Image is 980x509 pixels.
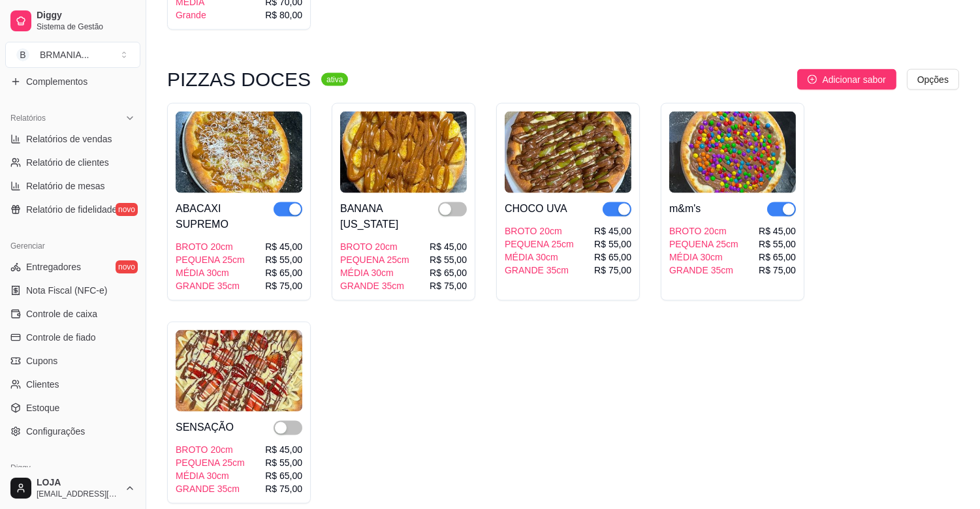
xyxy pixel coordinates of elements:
[759,224,796,238] div: R$ 45,00
[26,354,57,367] span: Cupons
[669,224,738,238] div: BROTO 20cm
[176,482,245,495] div: GRANDE 35cm
[265,253,302,266] div: R$ 55,00
[669,112,796,193] img: product-image
[340,266,409,279] div: MÉDIA 30cm
[5,176,140,196] a: Relatório de mesas
[265,456,302,469] div: R$ 55,00
[26,156,109,169] span: Relatório de clientes
[505,224,574,238] div: BROTO 20cm
[5,152,140,173] a: Relatório de clientes
[37,489,119,499] span: [EMAIL_ADDRESS][DOMAIN_NAME]
[5,236,140,256] div: Gerenciar
[26,401,59,414] span: Estoque
[917,72,949,87] span: Opções
[5,350,140,371] a: Cupons
[40,48,89,61] div: BRMANIA ...
[321,73,348,86] sup: ativa
[26,307,97,320] span: Controle de caixa
[822,72,885,87] span: Adicionar sabor
[759,238,796,251] div: R$ 55,00
[37,22,135,32] span: Sistema de Gestão
[265,8,302,22] div: R$ 80,00
[176,266,245,279] div: MÉDIA 30cm
[5,327,140,348] a: Controle de fiado
[176,112,302,193] img: product-image
[669,201,701,217] div: m&m's
[505,112,631,193] img: product-image
[26,132,112,146] span: Relatórios de vendas
[340,279,409,292] div: GRANDE 35cm
[37,477,119,489] span: LOJA
[759,251,796,264] div: R$ 65,00
[5,397,140,418] a: Estoque
[669,264,738,277] div: GRANDE 35cm
[5,199,140,220] a: Relatório de fidelidadenovo
[5,129,140,149] a: Relatórios de vendas
[907,69,959,90] button: Opções
[594,238,631,251] div: R$ 55,00
[340,240,409,253] div: BROTO 20cm
[26,331,96,344] span: Controle de fiado
[5,42,140,68] button: Select a team
[265,279,302,292] div: R$ 75,00
[26,378,59,391] span: Clientes
[5,374,140,395] a: Clientes
[176,201,274,232] div: ABACAXI SUPREMO
[797,69,896,90] button: Adicionar sabor
[265,240,302,253] div: R$ 45,00
[26,203,117,216] span: Relatório de fidelidade
[669,238,738,251] div: PEQUENA 25cm
[594,251,631,264] div: R$ 65,00
[26,179,105,193] span: Relatório de mesas
[176,443,245,456] div: BROTO 20cm
[26,284,107,297] span: Nota Fiscal (NFC-e)
[5,472,140,504] button: LOJA[EMAIL_ADDRESS][DOMAIN_NAME]
[430,279,467,292] div: R$ 75,00
[430,240,467,253] div: R$ 45,00
[265,469,302,482] div: R$ 65,00
[5,5,140,37] a: DiggySistema de Gestão
[26,75,87,88] span: Complementos
[265,266,302,279] div: R$ 65,00
[10,113,46,123] span: Relatórios
[176,8,220,22] div: Grande
[167,72,311,87] h3: PIZZAS DOCES
[669,251,738,264] div: MÉDIA 30cm
[505,201,567,217] div: CHOCO UVA
[5,280,140,301] a: Nota Fiscal (NFC-e)
[505,238,574,251] div: PEQUENA 25cm
[340,201,438,232] div: BANANA [US_STATE]
[505,251,574,264] div: MÉDIA 30cm
[37,10,135,22] span: Diggy
[176,330,302,412] img: product-image
[430,253,467,266] div: R$ 55,00
[5,303,140,324] a: Controle de caixa
[176,240,245,253] div: BROTO 20cm
[265,443,302,456] div: R$ 45,00
[26,425,85,438] span: Configurações
[340,253,409,266] div: PEQUENA 25cm
[5,71,140,92] a: Complementos
[5,421,140,442] a: Configurações
[176,469,245,482] div: MÉDIA 30cm
[265,482,302,495] div: R$ 75,00
[176,456,245,469] div: PEQUENA 25cm
[759,264,796,277] div: R$ 75,00
[340,112,467,193] img: product-image
[176,279,245,292] div: GRANDE 35cm
[594,264,631,277] div: R$ 75,00
[5,457,140,478] div: Diggy
[505,264,574,277] div: GRANDE 35cm
[808,75,817,84] span: plus-circle
[176,253,245,266] div: PEQUENA 25cm
[26,260,81,273] span: Entregadores
[594,224,631,238] div: R$ 45,00
[5,256,140,277] a: Entregadoresnovo
[430,266,467,279] div: R$ 65,00
[176,420,234,435] div: SENSAÇÃO
[16,48,29,61] span: B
